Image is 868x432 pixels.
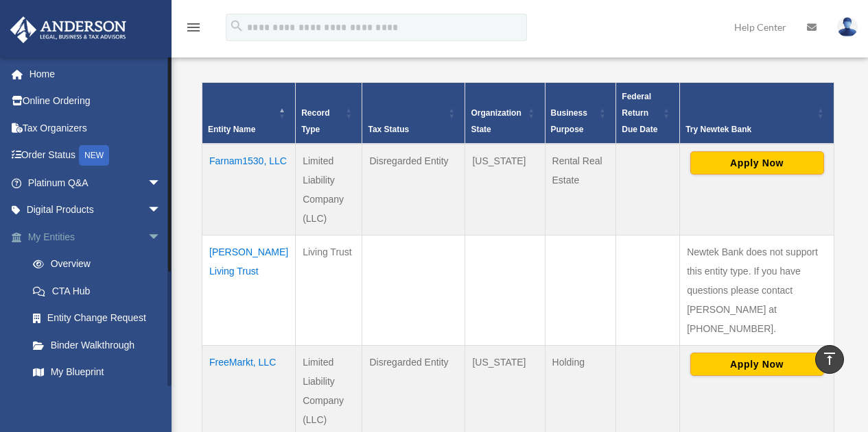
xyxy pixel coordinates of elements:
[616,82,680,144] th: Federal Return Due Date: Activate to sort
[202,235,296,345] td: [PERSON_NAME] Living Trust
[296,235,362,345] td: Living Trust
[10,114,182,142] a: Tax Organizers
[296,144,362,236] td: Limited Liability Company (LLC)
[368,125,409,134] span: Tax Status
[208,125,255,134] span: Entity Name
[815,345,844,374] a: vertical_align_top
[19,385,182,413] a: Tax Due Dates
[202,82,296,144] th: Entity Name: Activate to invert sorting
[6,16,130,43] img: Anderson Advisors Platinum Portal
[19,251,175,278] a: Overview
[465,82,545,144] th: Organization State: Activate to sort
[148,223,175,251] span: arrow_drop_down
[202,144,296,236] td: Farnam1530, LLC
[79,145,109,166] div: NEW
[296,82,362,144] th: Record Type: Activate to sort
[680,82,834,144] th: Try Newtek Bank : Activate to sort
[10,169,182,196] a: Platinum Q&Aarrow_drop_down
[545,82,616,144] th: Business Purpose: Activate to sort
[821,351,838,367] i: vertical_align_top
[19,331,182,359] a: Binder Walkthrough
[148,169,175,197] span: arrow_drop_down
[10,196,182,224] a: Digital Productsarrow_drop_down
[10,60,182,88] a: Home
[19,359,182,386] a: My Blueprint
[19,277,182,305] a: CTA Hub
[301,108,329,134] span: Record Type
[837,17,858,37] img: User Pic
[362,144,465,236] td: Disregarded Entity
[680,235,834,345] td: Newtek Bank does not support this entity type. If you have questions please contact [PERSON_NAME]...
[690,151,824,175] button: Apply Now
[185,24,202,36] a: menu
[148,196,175,225] span: arrow_drop_down
[471,108,521,134] span: Organization State
[465,144,545,236] td: [US_STATE]
[551,108,587,134] span: Business Purpose
[10,88,182,115] a: Online Ordering
[362,82,465,144] th: Tax Status: Activate to sort
[10,142,182,170] a: Order StatusNEW
[185,19,202,36] i: menu
[622,92,657,134] span: Federal Return Due Date
[685,121,813,138] div: Try Newtek Bank
[19,305,182,332] a: Entity Change Request
[229,18,244,34] i: search
[690,353,824,376] button: Apply Now
[10,223,182,251] a: My Entitiesarrow_drop_down
[545,144,616,236] td: Rental Real Estate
